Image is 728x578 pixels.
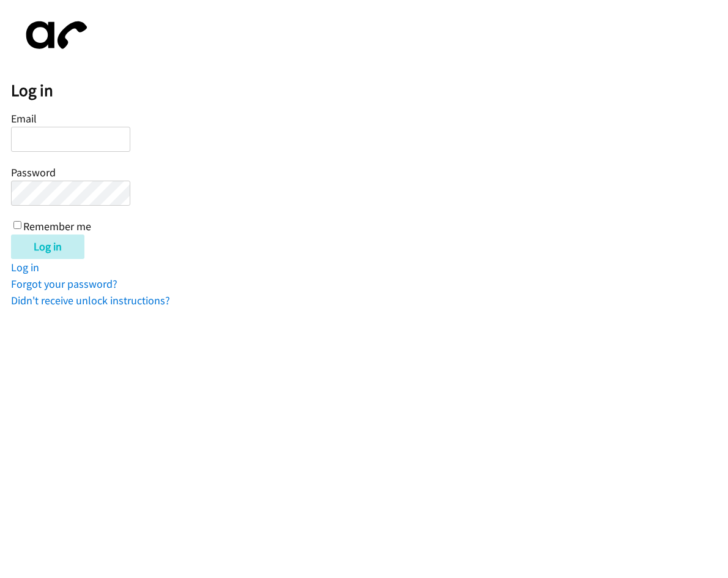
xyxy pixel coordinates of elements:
[11,277,117,291] a: Forgot your password?
[23,219,91,233] label: Remember me
[11,111,37,126] label: Email
[11,235,84,259] input: Log in
[11,80,728,101] h2: Log in
[11,260,39,274] a: Log in
[11,11,97,59] img: aphone-8a226864a2ddd6a5e75d1ebefc011f4aa8f32683c2d82f3fb0802fe031f96514.svg
[11,293,170,307] a: Didn't receive unlock instructions?
[11,165,56,179] label: Password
